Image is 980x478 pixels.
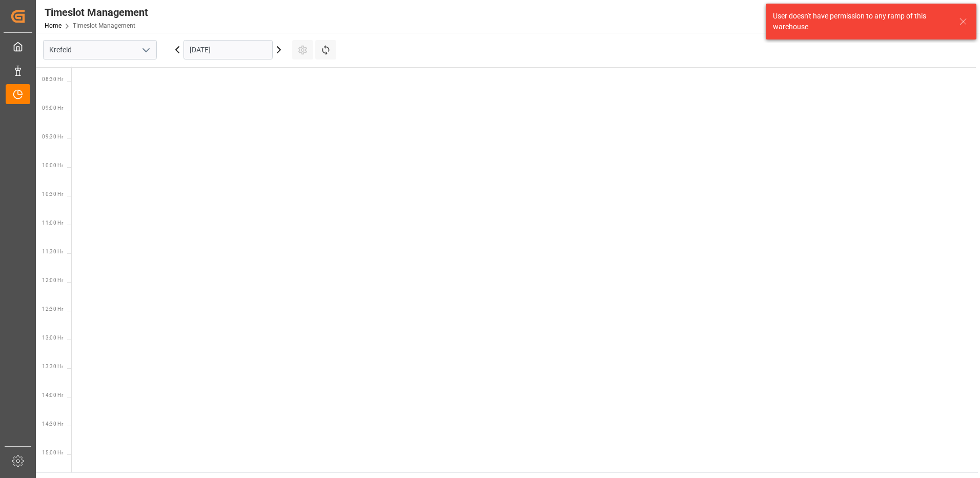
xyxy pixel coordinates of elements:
[42,277,63,283] span: 12:00 Hr
[43,40,157,59] input: Type to search/select
[42,105,63,111] span: 09:00 Hr
[42,450,63,455] span: 15:00 Hr
[183,40,273,59] input: DD.MM.YYYY
[42,163,63,168] span: 10:00 Hr
[42,421,63,427] span: 14:30 Hr
[42,249,63,254] span: 11:30 Hr
[42,306,63,312] span: 12:30 Hr
[45,22,62,29] a: Home
[42,220,63,226] span: 11:00 Hr
[42,335,63,341] span: 13:00 Hr
[42,364,63,369] span: 13:30 Hr
[42,134,63,140] span: 09:30 Hr
[42,76,63,82] span: 08:30 Hr
[138,42,153,58] button: open menu
[45,5,148,20] div: Timeslot Management
[42,392,63,398] span: 14:00 Hr
[773,11,949,32] div: User doesn't have permission to any ramp of this warehouse
[42,191,63,197] span: 10:30 Hr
